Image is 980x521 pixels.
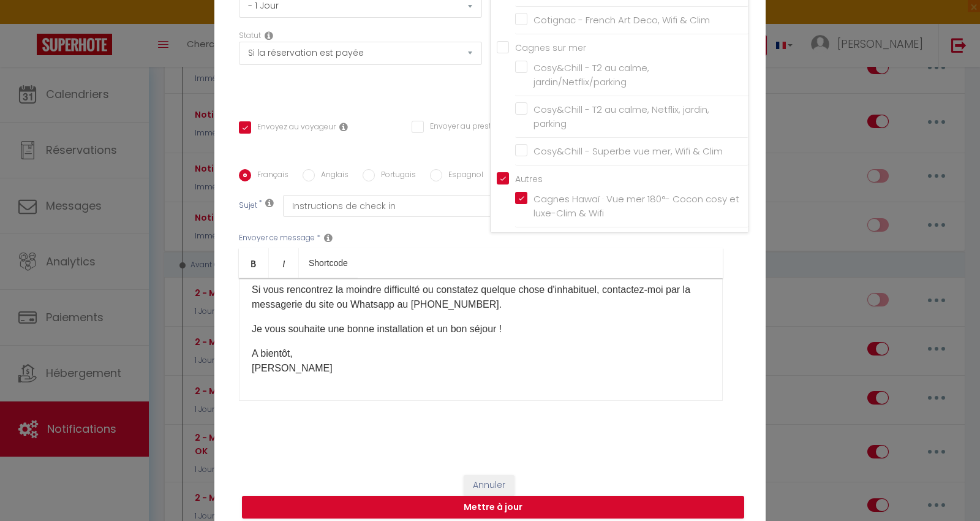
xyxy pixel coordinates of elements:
label: Sujet [239,200,257,213]
a: Shortcode [299,248,358,278]
label: Anglais [315,169,349,183]
span: Cosy&Chill - Superbe vue mer, Wifi & Clim [533,145,723,158]
label: Portugais [375,169,416,183]
p: Si vous rencontrez la moindre difficulté ou constatez quelque chose d'inhabituel, contactez-moi p... [252,283,710,312]
span: Cosy&Chill - T2 au calme, Netflix, jardin, parking [533,103,709,131]
span: Cagnes Hawaï · Vue mer 180°- Cocon cosy et luxe-Clim & Wifi [533,192,739,220]
span: Autres [515,173,543,185]
p: A bientôt, [PERSON_NAME] [252,346,710,376]
label: Envoyer ce message [239,232,315,244]
i: Envoyer au voyageur [339,122,348,132]
span: Cagnes sur mer [515,42,586,54]
label: Français [251,169,288,183]
label: Espagnol [442,169,483,183]
a: Bold [239,248,269,278]
a: Italic [269,248,299,278]
button: Mettre à jour [242,496,744,519]
span: Cosy&Chill - T2 au calme, jardin/Netflix/parking [533,61,649,89]
span: Cotignac - French Art Deco, Wifi & Clim [533,13,710,26]
p: Je vous souhaite une bonne installation et un bon séjour ! [252,322,710,337]
label: Statut [239,30,261,42]
button: Annuler [464,475,514,496]
i: Booking status [265,31,273,40]
i: Message [324,233,333,243]
i: Subject [265,198,274,208]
